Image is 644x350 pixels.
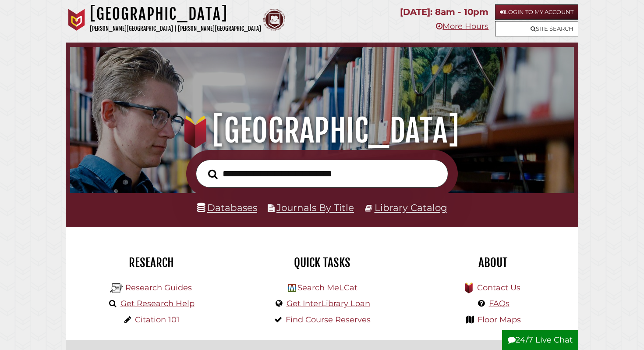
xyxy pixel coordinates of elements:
p: [DATE]: 8am - 10pm [400,4,488,20]
a: Journals By Title [276,202,354,213]
a: Search MeLCat [297,283,357,293]
h1: [GEOGRAPHIC_DATA] [90,4,261,24]
h2: Research [72,255,230,270]
img: Calvin University [66,9,88,31]
a: FAQs [489,299,510,308]
img: Hekman Library Logo [288,284,296,292]
a: Citation 101 [135,315,180,325]
button: Search [204,167,222,182]
a: Contact Us [477,283,520,293]
a: Library Catalog [375,202,447,213]
a: Site Search [495,21,578,36]
a: Get InterLibrary Loan [287,299,370,308]
a: Login to My Account [495,4,578,20]
img: Calvin Theological Seminary [263,9,285,31]
a: Floor Maps [478,315,521,325]
h1: [GEOGRAPHIC_DATA] [80,111,564,150]
a: Get Research Help [120,299,195,308]
a: Research Guides [125,283,192,293]
a: Databases [197,202,257,213]
h2: Quick Tasks [243,255,401,270]
i: Search [208,169,218,179]
p: [PERSON_NAME][GEOGRAPHIC_DATA] | [PERSON_NAME][GEOGRAPHIC_DATA] [90,24,261,34]
a: Find Course Reserves [286,315,371,325]
h2: About [414,255,572,270]
img: Hekman Library Logo [110,282,123,295]
a: More Hours [436,21,488,31]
